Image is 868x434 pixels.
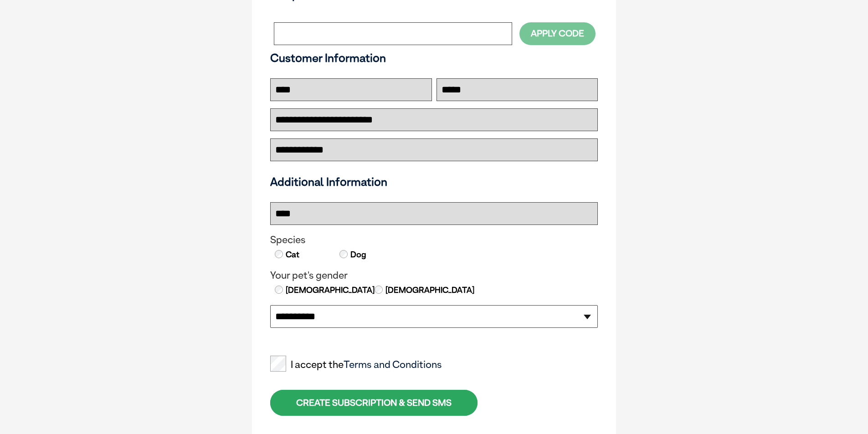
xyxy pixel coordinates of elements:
label: I accept the [270,359,442,371]
h3: Additional Information [267,175,601,189]
h3: Customer Information [270,51,598,65]
input: I accept theTerms and Conditions [270,356,286,372]
legend: Your pet's gender [270,270,598,281]
legend: Species [270,234,598,246]
a: Terms and Conditions [344,358,442,370]
div: CREATE SUBSCRIPTION & SEND SMS [270,390,478,416]
button: Apply Code [519,22,596,45]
